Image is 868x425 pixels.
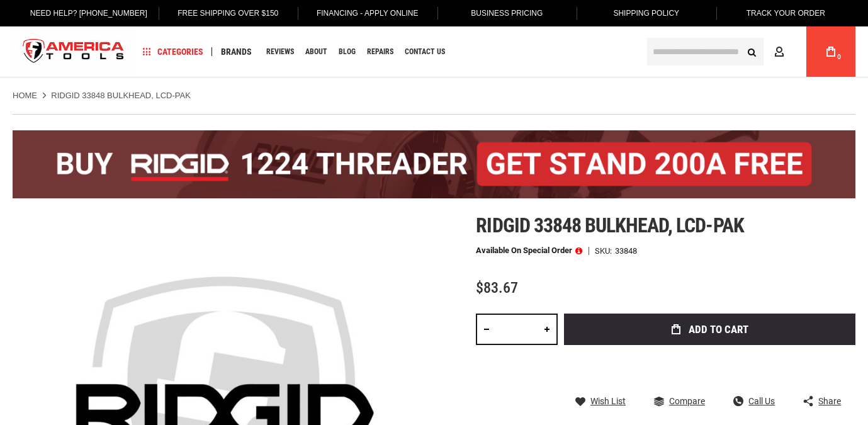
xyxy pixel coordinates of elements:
[51,91,191,100] strong: RIDGID 33848 BULKHEAD, LCD-PAK
[13,90,37,101] a: Home
[13,28,135,76] a: store logo
[215,43,257,60] a: Brands
[476,246,582,255] p: Available on Special Order
[733,395,775,407] a: Call Us
[261,43,300,60] a: Reviews
[367,48,393,55] span: Repairs
[669,397,705,405] span: Compare
[615,247,637,255] div: 33848
[837,54,841,60] span: 0
[13,130,855,198] img: BOGO: Buy the RIDGID® 1224 Threader (26092), get the 92467 200A Stand FREE!
[300,43,333,60] a: About
[221,47,252,56] span: Brands
[590,397,626,405] span: Wish List
[476,213,743,237] span: Ridgid 33848 bulkhead, lcd-pak
[13,28,135,76] img: America Tools
[575,395,626,407] a: Wish List
[137,43,209,60] a: Categories
[740,40,764,64] button: Search
[399,43,451,60] a: Contact Us
[143,47,203,56] span: Categories
[595,247,615,255] strong: SKU
[561,349,858,385] iframe: Secure express checkout frame
[818,397,841,405] span: Share
[266,48,294,55] span: Reviews
[613,9,679,18] span: Shipping Policy
[748,397,775,405] span: Call Us
[305,48,327,55] span: About
[405,48,445,55] span: Contact Us
[654,395,705,407] a: Compare
[476,279,518,297] span: $83.67
[819,26,843,77] a: 0
[339,48,356,55] span: Blog
[361,43,399,60] a: Repairs
[689,324,748,335] span: Add to Cart
[564,314,855,345] button: Add to Cart
[333,43,361,60] a: Blog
